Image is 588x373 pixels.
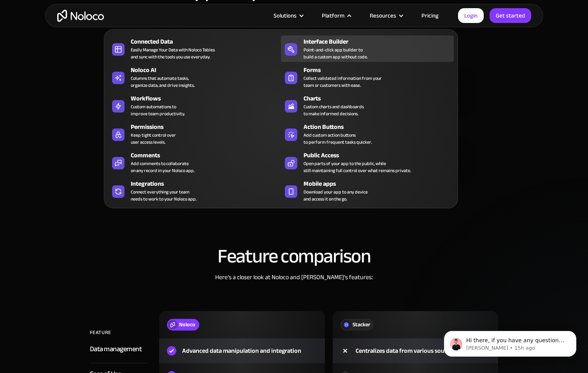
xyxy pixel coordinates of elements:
[179,320,195,329] div: Noloco
[304,179,457,188] div: Mobile apps
[281,178,454,204] a: Mobile appsDownload your app to any deviceand access it on the go.
[360,11,412,21] div: Resources
[108,178,281,204] a: IntegrationsConnect everything your teamneeds to work to your Noloco app.
[108,64,281,90] a: Noloco AIColumns that automate tasks,organize data, and drive insights.
[281,64,454,90] a: FormsCollect validated information from yourteam or customers with ease.
[304,94,457,103] div: Charts
[304,151,457,160] div: Public Access
[281,35,454,62] a: Interface BuilderPoint-and-click app builder tobuild a custom app without code.
[53,273,535,282] div: Here’s a closer look at Noloco and [PERSON_NAME]’s features:
[108,92,281,119] a: WorkflowsCustom automations toimprove team productivity.
[353,320,370,329] div: Stacker
[458,8,484,23] a: Login
[281,121,454,147] a: Action ButtonsAdd custom action buttonsto perform frequent tasks quicker.
[322,11,344,21] div: Platform
[131,46,215,60] div: Easily Manage Your Data with Noloco Tables and sync with the tools you use everyday.
[131,103,185,117] div: Custom automations to improve team productivity.
[131,65,284,75] div: Noloco AI
[281,149,454,176] a: Public AccessOpen parts of your app to the public, whilestill maintaining full control over what ...
[412,11,448,21] a: Pricing
[274,11,297,21] div: Solutions
[90,327,111,338] div: FEATURE
[304,37,457,46] div: Interface Builder
[108,35,281,62] a: Connected DataEasily Manage Your Data with Noloco Tablesand sync with the tools you use everyday.
[304,65,457,75] div: Forms
[131,75,195,89] div: Columns that automate tasks, organize data, and drive insights.
[131,188,197,202] div: Connect everything your team needs to work to your Noloco app.
[131,179,284,188] div: Integrations
[490,8,531,23] a: Get started
[131,132,176,146] div: Keep tight control over user access levels.
[304,188,368,202] span: Download your app to any device and access it on the go.
[131,94,284,103] div: Workflows
[131,160,195,174] div: Add comments to collaborate on any record in your Noloco app.
[370,11,396,21] div: Resources
[304,103,364,117] div: Custom charts and dashboards to make informed decisions.
[131,151,284,160] div: Comments
[264,11,312,21] div: Solutions
[90,343,142,355] div: Data management
[304,122,457,132] div: Action Buttons
[108,149,281,176] a: CommentsAdd comments to collaborateon any record in your Noloco app.
[182,346,301,355] div: Advanced data manipulation and integration
[312,11,360,21] div: Platform
[432,315,588,369] iframe: Intercom notifications message
[53,246,535,267] h2: Feature comparison
[108,121,281,147] a: PermissionsKeep tight control overuser access levels.
[131,37,284,46] div: Connected Data
[131,122,284,132] div: Permissions
[104,18,458,208] nav: Platform
[304,160,411,174] div: Open parts of your app to the public, while still maintaining full control over what remains priv...
[304,75,382,89] div: Collect validated information from your team or customers with ease.
[281,92,454,119] a: ChartsCustom charts and dashboardsto make informed decisions.
[356,346,455,355] div: Centralizes data from various sources
[57,10,104,22] a: home
[304,46,368,60] div: Point-and-click app builder to build a custom app without code.
[304,132,372,146] div: Add custom action buttons to perform frequent tasks quicker.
